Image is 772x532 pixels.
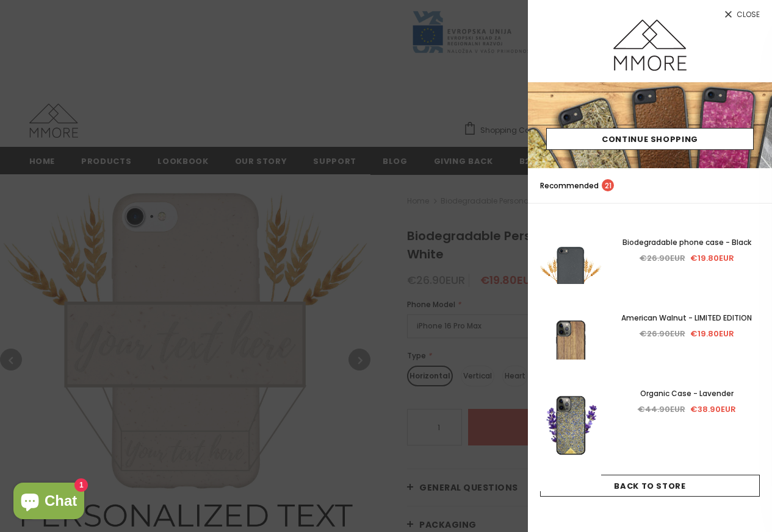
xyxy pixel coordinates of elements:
[621,313,752,323] span: American Walnut - LIMITED EDITION
[640,328,685,339] span: €26.90EUR
[640,252,685,264] span: €26.90EUR
[748,180,760,192] a: search
[737,11,760,18] span: Close
[690,403,736,415] span: €38.90EUR
[540,179,614,192] p: Recommended
[10,483,88,522] inbox-online-store-chat: Shopify online store chat
[546,128,754,150] a: Continue Shopping
[602,179,614,191] span: 21
[690,328,734,339] span: €19.80EUR
[640,388,734,399] span: Organic Case - Lavender
[613,387,760,400] a: Organic Case - Lavender
[622,237,751,247] span: Biodegradable phone case - Black
[690,252,734,264] span: €19.80EUR
[638,403,685,415] span: €44.90EUR
[540,475,760,497] a: Back To Store
[613,311,760,325] a: American Walnut - LIMITED EDITION
[613,236,760,249] a: Biodegradable phone case - Black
